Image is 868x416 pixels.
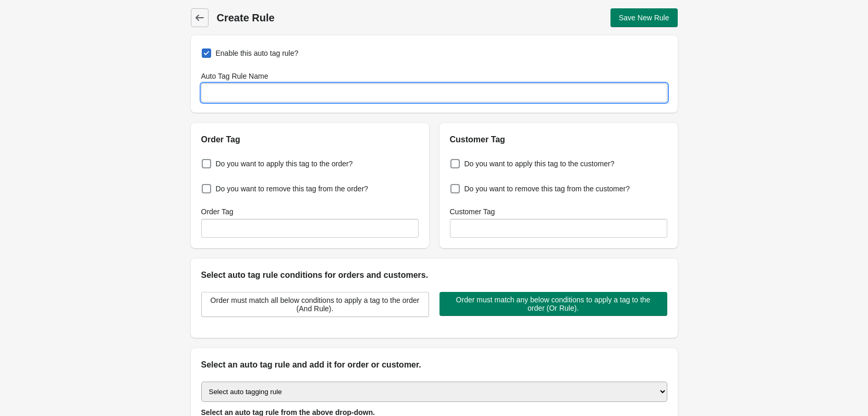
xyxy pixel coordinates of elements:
[210,296,420,313] span: Order must match all below conditions to apply a tag to the order (And Rule).
[448,296,659,312] span: Order must match any below conditions to apply a tag to the order (Or Rule).
[201,206,234,217] label: Order Tag
[201,269,667,282] h2: Select auto tag rule conditions for orders and customers.
[201,133,419,146] h2: Order Tag
[201,359,667,371] h2: Select an auto tag rule and add it for order or customer.
[439,292,667,316] button: Order must match any below conditions to apply a tag to the order (Or Rule).
[464,183,630,194] span: Do you want to remove this tag from the customer?
[464,158,615,169] span: Do you want to apply this tag to the customer?
[216,183,369,194] span: Do you want to remove this tag from the order?
[201,71,268,81] label: Auto Tag Rule Name
[450,206,495,217] label: Customer Tag
[450,133,667,146] h2: Customer Tag
[216,48,299,58] span: Enable this auto tag rule?
[201,292,429,317] button: Order must match all below conditions to apply a tag to the order (And Rule).
[216,158,353,169] span: Do you want to apply this tag to the order?
[610,8,678,27] button: Save New Rule
[619,14,669,22] span: Save New Rule
[217,10,434,25] h1: Create Rule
